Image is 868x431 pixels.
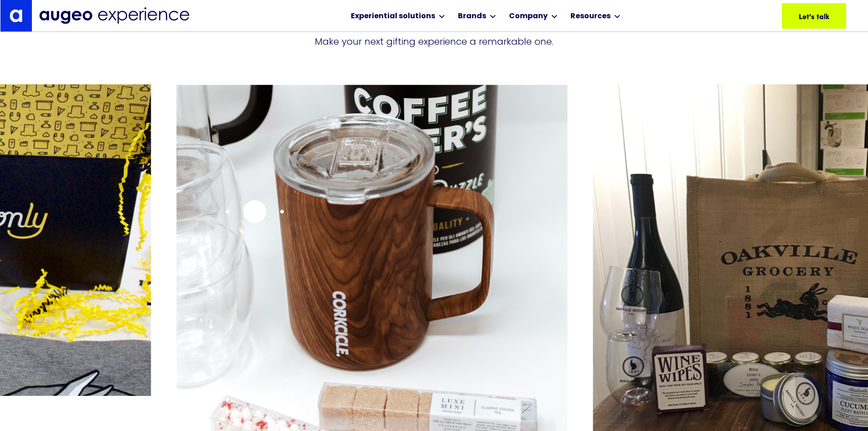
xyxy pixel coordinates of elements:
p: Make your next gifting experience a remarkable one. [315,35,553,48]
img: Augeo's "a" monogram decorative logo in white. [10,9,22,22]
div: Brands [458,11,486,22]
img: Augeo Experience business unit full logo in midnight blue. [39,7,190,24]
div: Experiential solutions [351,11,435,22]
a: Let's talk [782,3,846,29]
div: Resources [570,11,611,22]
div: Company [509,11,548,22]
